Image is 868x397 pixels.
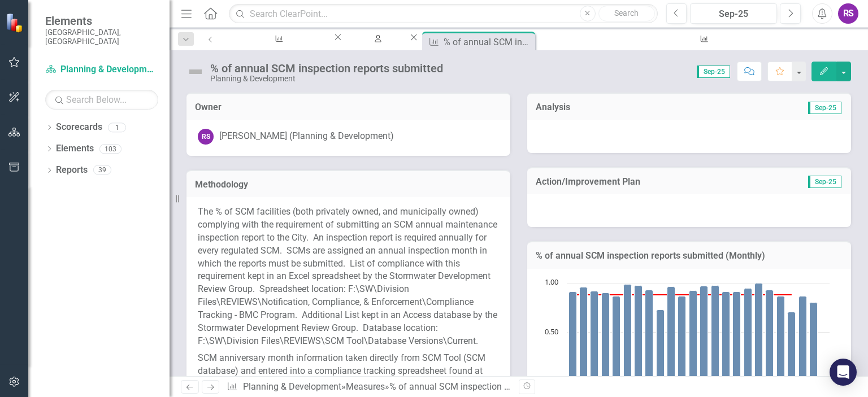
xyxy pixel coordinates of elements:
a: Scorecards [56,121,102,134]
span: . [476,335,478,346]
div: Planning & Development [210,75,443,83]
img: ClearPoint Strategy [5,12,25,33]
h3: Action/Improvement Plan [536,177,766,187]
div: % of SCM assessments/inspections performed within established timeframes (5 business days) [548,42,857,56]
div: 1 [108,123,126,132]
text: 1.00 [545,277,558,287]
div: » » [227,381,510,394]
text: 0.00 [545,376,558,386]
path: Dec-24, 0.91011236. Monthly Performance. [722,291,730,382]
input: Search Below... [45,90,158,110]
button: Sep-25 [690,3,777,24]
span: Sep-25 [697,66,730,78]
button: RS [838,3,858,24]
g: Monthly Performance, series 1 of 2. Bar series with 24 bars. [569,283,825,382]
span: Sep-25 [808,176,841,188]
path: Mar-24, 0.98684211. Monthly Performance. [624,284,632,382]
path: Jan-25, 0.91304348. Monthly Performance. [733,291,741,382]
div: % of annual SCM inspection reports submitted [210,62,443,75]
span: Elements [45,14,158,28]
path: Nov-24, 0.97647059. Monthly Performance. [711,285,719,382]
h3: Owner [195,102,502,112]
path: Jul-25, 0.86792453. Monthly Performance. [799,296,807,382]
path: Jan-24, 0.90217391. Monthly Performance. [602,293,610,382]
span: Search [614,8,639,18]
path: Jun-24, 0.72916667. Monthly Performance. [657,309,665,382]
path: Apr-24, 0.97196262. Monthly Performance. [635,285,643,382]
a: Reports [56,164,88,177]
a: Planning & Development [243,381,341,392]
div: % of annual SCM inspection reports submitted [444,35,532,49]
img: Not Defined [186,63,205,81]
path: Nov-23, 0.95945946. Monthly Performance. [580,287,588,382]
div: # of rezoning plans received [232,42,322,56]
div: % of annual SCM inspection reports submitted [389,381,574,392]
path: Jun-25, 0.70754717. Monthly Performance. [788,312,796,382]
div: 103 [99,144,121,154]
path: May-24, 0.92708333. Monthly Performance. [645,290,653,382]
input: Search ClearPoint... [229,4,657,24]
path: Mar-25, 1. Monthly Performance. [755,283,763,382]
path: Apr-25, 0.92982456. Monthly Performance. [766,290,774,382]
path: Aug-25, 0.80141844. Monthly Performance. [810,302,818,382]
path: Oct-23, 0.91397849. Monthly Performance. [569,291,577,382]
a: # of rezoning plans received [222,32,332,46]
h3: Methodology [195,180,502,190]
div: My Scorecard [354,42,398,56]
div: Sep-25 [694,7,773,21]
small: [GEOGRAPHIC_DATA], [GEOGRAPHIC_DATA] [45,28,158,46]
div: RS [198,129,214,145]
g: Target, series 2 of 2. Line with 24 data points. [570,293,794,297]
a: Elements [56,142,94,155]
div: Open Intercom Messenger [830,359,857,386]
path: Sep-24, 0.92156863. Monthly Performance. [689,290,697,382]
div: [PERSON_NAME] (Planning & Development) [219,130,394,143]
path: Dec-23, 0.91860465. Monthly Performance. [591,291,598,382]
path: Feb-25, 0.94594595. Monthly Performance. [744,288,752,382]
a: Measures [346,381,385,392]
text: 0.50 [545,326,558,337]
a: Planning & Development [45,63,158,76]
a: My Scorecard [344,32,408,46]
a: % of SCM assessments/inspections performed within established timeframes (5 business days) [537,32,867,46]
div: 39 [93,165,111,175]
h3: Analysis [536,102,689,112]
path: Aug-24, 0.86614173. Monthly Performance. [678,296,686,382]
path: May-25, 0.86597938. Monthly Performance. [777,296,785,382]
span: The % of SCM facilities (both privately owned, and municipally owned) complying with the requirem... [198,206,497,346]
h3: % of annual SCM inspection reports submitted (Monthly) [536,251,843,261]
path: Feb-24, 0.8630137. Monthly Performance. [613,296,620,382]
path: Oct-24, 0.96875. Monthly Performance. [700,286,708,382]
path: Jul-24, 0.96078431. Monthly Performance. [667,286,675,382]
button: Search [598,6,655,21]
span: Sep-25 [808,102,841,114]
